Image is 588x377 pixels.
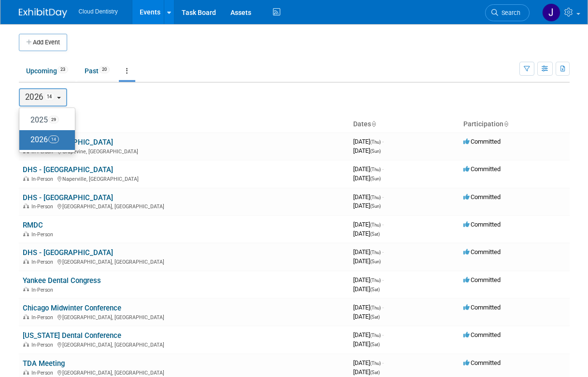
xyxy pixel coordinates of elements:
[353,304,384,311] span: [DATE]
[382,165,384,173] span: -
[353,276,384,283] span: [DATE]
[370,333,381,338] span: (Thu)
[370,314,380,320] span: (Sat)
[370,342,380,347] span: (Sat)
[503,120,508,128] a: Sort by Participation Type
[24,112,65,128] label: 2025
[23,193,113,202] a: DHS - [GEOGRAPHIC_DATA]
[23,165,113,174] a: DHS - [GEOGRAPHIC_DATA]
[382,304,384,311] span: -
[31,370,56,376] span: In-Person
[370,139,381,145] span: (Thu)
[370,148,381,154] span: (Sun)
[23,314,29,319] img: In-Person Event
[19,34,67,51] button: Add Event
[382,221,384,228] span: -
[353,285,380,293] span: [DATE]
[370,176,381,181] span: (Sun)
[24,132,65,148] label: 2026
[370,370,380,375] span: (Sat)
[31,176,56,182] span: In-Person
[19,88,68,107] button: 202614
[349,116,459,133] th: Dates
[370,222,381,228] span: (Thu)
[542,3,560,22] img: Jessica Estrada
[382,331,384,338] span: -
[463,165,501,173] span: Committed
[25,92,55,102] span: 2026
[353,221,384,228] span: [DATE]
[382,248,384,256] span: -
[463,193,501,201] span: Committed
[382,359,384,366] span: -
[370,305,381,310] span: (Thu)
[23,342,29,347] img: In-Person Event
[353,257,381,265] span: [DATE]
[31,342,56,348] span: In-Person
[23,248,113,257] a: DHS - [GEOGRAPHIC_DATA]
[485,4,530,21] a: Search
[463,138,501,145] span: Committed
[23,203,29,208] img: In-Person Event
[353,313,380,320] span: [DATE]
[48,135,59,143] span: 14
[23,370,29,375] img: In-Person Event
[57,66,68,73] span: 23
[370,250,381,255] span: (Thu)
[31,287,56,293] span: In-Person
[463,248,501,256] span: Committed
[19,116,349,133] th: Event
[353,138,384,145] span: [DATE]
[370,287,380,292] span: (Sat)
[23,313,345,321] div: [GEOGRAPHIC_DATA], [GEOGRAPHIC_DATA]
[370,195,381,200] span: (Thu)
[370,167,381,172] span: (Thu)
[79,8,118,15] span: Cloud Dentistry
[370,259,381,264] span: (Sun)
[23,287,29,292] img: In-Person Event
[353,340,380,348] span: [DATE]
[382,276,384,283] span: -
[23,259,29,264] img: In-Person Event
[353,248,384,256] span: [DATE]
[463,331,501,338] span: Committed
[23,276,101,285] a: Yankee Dental Congress
[31,259,56,265] span: In-Person
[353,165,384,173] span: [DATE]
[23,221,43,229] a: RMDC
[353,202,381,209] span: [DATE]
[23,304,121,312] a: Chicago Midwinter Conference
[382,193,384,201] span: -
[23,175,345,182] div: Naperville, [GEOGRAPHIC_DATA]
[44,93,55,101] span: 14
[23,231,29,236] img: In-Person Event
[31,203,56,210] span: In-Person
[23,331,121,340] a: [US_STATE] Dental Conference
[459,116,570,133] th: Participation
[23,340,345,348] div: [GEOGRAPHIC_DATA], [GEOGRAPHIC_DATA]
[353,193,384,201] span: [DATE]
[353,368,380,376] span: [DATE]
[463,359,501,366] span: Committed
[31,231,56,238] span: In-Person
[370,278,381,283] span: (Thu)
[23,257,345,265] div: [GEOGRAPHIC_DATA], [GEOGRAPHIC_DATA]
[48,116,59,123] span: 29
[353,331,384,338] span: [DATE]
[23,176,29,181] img: In-Person Event
[19,8,67,18] img: ExhibitDay
[370,203,381,209] span: (Sun)
[463,221,501,228] span: Committed
[370,361,381,366] span: (Thu)
[382,138,384,145] span: -
[23,202,345,210] div: [GEOGRAPHIC_DATA], [GEOGRAPHIC_DATA]
[31,314,56,321] span: In-Person
[463,304,501,311] span: Committed
[353,147,381,154] span: [DATE]
[463,276,501,283] span: Committed
[19,62,75,80] a: Upcoming23
[31,148,56,155] span: In-Person
[498,9,520,16] span: Search
[23,368,345,376] div: [GEOGRAPHIC_DATA], [GEOGRAPHIC_DATA]
[371,120,376,128] a: Sort by Start Date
